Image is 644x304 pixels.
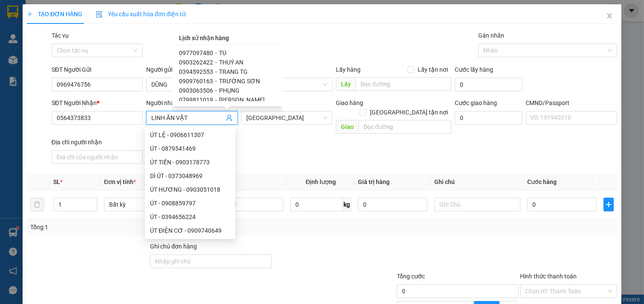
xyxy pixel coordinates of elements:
span: TRƯỜNG SƠN [219,78,260,85]
div: ÚT ĐIỆN CƠ - 0909740649 [145,224,235,237]
div: Tổng: 1 [30,222,249,232]
span: - [215,68,217,75]
span: Định lượng [306,178,336,185]
span: TRANG TG [219,68,248,75]
label: Cước lấy hàng [455,66,493,73]
span: TÚ [219,50,226,56]
span: Bất kỳ [109,198,185,211]
div: ÚT LỆ - 0906611307 [150,130,230,140]
div: ÚT - 0908859797 [150,199,230,208]
span: [PERSON_NAME] [219,96,265,103]
span: plus [604,201,613,208]
span: Giao hàng [336,99,363,106]
input: 0 [358,198,427,211]
div: Địa chỉ người nhận [52,137,143,147]
div: Người gửi [146,65,238,74]
span: - [215,50,217,56]
div: ÚT ĐIỆN CƠ - 0909740649 [150,226,230,235]
div: ÚT - 0879541469 [150,144,230,153]
span: Tổng cước [397,273,425,280]
span: Lấy [336,77,355,91]
input: VD: Bàn, Ghế [197,198,284,211]
span: Gửi: [7,8,20,17]
input: Dọc đường [358,120,451,134]
span: Chưa [PERSON_NAME] : [65,55,125,75]
input: Dọc đường [355,77,451,91]
span: plus [27,11,33,17]
button: delete [30,198,44,211]
span: 0799811019 [179,96,213,103]
div: DÌ ÚT - 0373048969 [145,169,235,183]
span: user-add [226,114,233,121]
span: Yêu cầu xuất hóa đơn điện tử [96,11,186,18]
span: 0977097480 [179,50,213,56]
span: Lấy tận nơi [414,65,451,74]
span: [GEOGRAPHIC_DATA] tận nơi [367,108,451,117]
span: 0909760163 [179,78,213,85]
span: SL [53,178,60,185]
th: Ghi chú [431,174,524,190]
span: close [606,12,613,19]
div: ÚT - 0908859797 [145,196,235,210]
label: Gán nhãn [478,32,504,39]
span: - [215,59,217,66]
div: ÚT [66,18,157,28]
div: SĐT Người Gửi [52,65,143,74]
div: VP gửi [241,65,333,74]
label: Tác vụ [52,32,69,39]
div: ÚT - 0879541469 [145,142,235,155]
div: DÌ ÚT - 0373048969 [150,171,230,181]
div: ÚT HƯƠNG - 0903051018 [145,183,235,196]
span: kg [343,198,351,211]
div: CMND/Passport [526,98,618,108]
span: 0394592553 [179,68,213,75]
img: icon [96,11,103,18]
div: ÚT - 0394656224 [145,210,235,224]
span: Đơn vị tính [104,178,136,185]
input: Ghi Chú [434,198,521,211]
input: Cước giao hàng [455,111,523,125]
label: Cước giao hàng [455,99,497,106]
div: Người nhận [146,98,238,108]
span: Lấy hàng [336,66,361,73]
span: - [215,78,217,85]
div: ÚT TIỀN - 0903178773 [145,155,235,169]
label: Ghi chú đơn hàng [150,243,197,250]
input: Ghi chú đơn hàng [150,254,271,268]
span: Giá trị hàng [358,178,390,185]
div: Trạm Đông Á [7,7,61,28]
span: THUÝ AN [219,59,243,66]
input: Địa chỉ của người nhận [52,150,143,164]
span: PHỤNG [219,87,240,94]
span: Nhận: [66,8,87,17]
div: ÚT TIỀN - 0903178773 [150,158,230,167]
span: - [215,96,217,103]
span: TẠO ĐƠN HÀNG [27,11,82,18]
div: ÚT LỆ - 0906611307 [145,128,235,142]
span: 0903262422 [179,59,213,66]
span: Tiền Giang [246,111,328,124]
label: Hình thức thanh toán [520,273,577,280]
span: 0903063506 [179,87,213,94]
input: Cước lấy hàng [455,78,523,91]
span: - [215,87,217,94]
div: SĐT Người Nhận [52,98,143,108]
div: Lịch sử nhận hàng [172,31,283,45]
button: Close [598,4,621,28]
div: [PERSON_NAME] [66,7,157,18]
button: plus [604,198,614,211]
span: Cước hàng [527,178,557,185]
div: TRÂM [7,28,61,38]
span: Trạm Đông Á [246,78,328,91]
span: Giao [336,120,358,134]
div: 20.000 [65,55,158,76]
div: ÚT - 0394656224 [150,212,230,222]
div: ÚT HƯƠNG - 0903051018 [150,185,230,194]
